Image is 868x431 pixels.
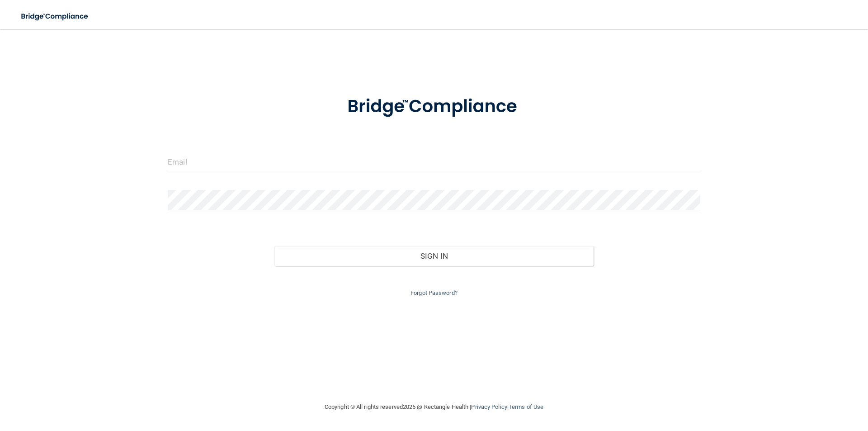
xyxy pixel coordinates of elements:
[509,403,543,410] a: Terms of Use
[14,7,97,26] img: bridge_compliance_login_screen.278c3ca4.svg
[329,83,539,130] img: bridge_compliance_login_screen.278c3ca4.svg
[410,289,458,296] a: Forgot Password?
[274,246,594,266] button: Sign In
[269,393,599,422] div: Copyright © All rights reserved 2025 @ Rectangle Health | |
[168,152,700,172] input: Email
[471,403,507,410] a: Privacy Policy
